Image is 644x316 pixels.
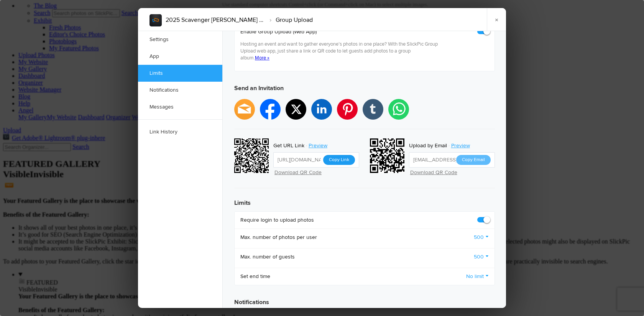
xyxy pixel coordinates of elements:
p: Hosting an event and want to gather everyone’s photos in one place? With the SlickPic Group Uploa... [240,41,439,61]
b: Require login to upload photos [240,216,314,224]
li: twitter [286,99,306,120]
li: pinterest [337,99,358,120]
h3: Limits [234,192,495,207]
li: tumblr [363,99,383,120]
li: Group Upload [265,13,313,26]
b: Max. number of guests [240,253,295,261]
a: 500 [474,253,489,261]
a: Messages [138,99,222,115]
div: Upload by Email [409,141,447,151]
div: https://slickpic.us/18248160jgMj [234,138,271,175]
b: Set end time [240,273,270,280]
a: Preview [304,141,333,151]
a: Preview [447,141,476,151]
li: linkedin [311,99,332,120]
b: Enable Group Upload (Web App) [240,28,439,36]
a: App [138,48,222,65]
button: Copy Email [456,155,491,165]
li: facebook [260,99,281,120]
a: Link History [138,123,222,140]
a: × [487,8,506,31]
div: h8t9i@slickpic.net [370,138,407,175]
div: Get URL Link [273,141,304,151]
a: 500 [474,234,489,241]
a: Notifications [138,82,222,99]
li: 2025 Scavenger [PERSON_NAME] Personal Folders [166,13,265,26]
b: Max. number of photos per user [240,234,317,241]
button: Copy Link [323,155,355,165]
a: More » [255,55,269,61]
h3: Notifications [234,291,495,307]
img: album_sample.webp [149,14,162,26]
a: Download QR Code [410,169,457,176]
a: No limit [466,273,489,280]
a: Download QR Code [274,169,322,176]
h3: Send an Invitation [234,77,495,99]
li: whatsapp [388,99,409,120]
a: Limits [138,65,222,82]
a: Settings [138,31,222,48]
